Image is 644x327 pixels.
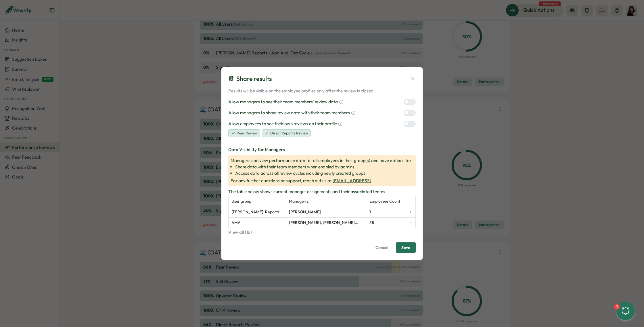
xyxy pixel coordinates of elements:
button: Save [396,242,416,253]
span: Managers can view performance data for all employees in their group(s) and have options to: [231,157,413,176]
th: User group [229,196,286,207]
span: Save [401,243,410,252]
span: Cancel [375,243,388,252]
li: Access data across all review cycles including newly created groups [235,170,413,176]
a: [EMAIL_ADDRESS] [333,178,371,183]
td: 1 [367,207,406,217]
td: [PERSON_NAME], [PERSON_NAME]... [286,217,366,228]
div: 1 [614,304,620,310]
span: [PERSON_NAME]' Reports [231,209,279,215]
p: Data Visibility for Managers [228,147,416,153]
p: The table below shows current manager assignments and their associated teams [228,189,416,195]
button: Direct Reports Review [262,129,311,137]
p: Allow employees to see their own reviews on their profile [228,121,337,127]
button: Cancel [370,242,394,253]
button: View all (16) [228,229,416,235]
p: Allow managers to see their team members' review data [228,99,338,105]
p: Share results [236,74,272,83]
th: Manager(s) [286,196,366,207]
button: Peer Review [228,129,260,137]
p: Results will be visible on the employee profiles only after the review is closed. [228,88,416,94]
td: 38 [367,217,406,228]
button: 1 [616,302,635,320]
td: [PERSON_NAME] [286,207,366,217]
th: Employees Count [367,196,406,207]
p: Allow managers to share review data with their team members [228,110,350,116]
span: For any further questions or support, reach out us at [231,178,413,184]
span: AMA [231,220,241,226]
li: Share data with their team members when enabled by admins [235,164,413,170]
